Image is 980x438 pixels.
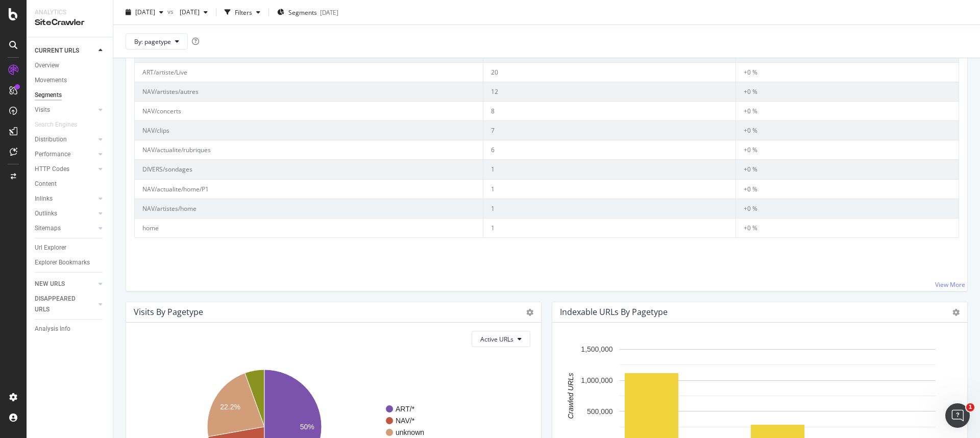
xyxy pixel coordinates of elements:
text: 22.2% [220,403,240,411]
button: Active URLs [472,331,530,347]
div: Analysis Info [35,324,70,334]
td: +0 % [736,82,959,101]
text: 1,500,000 [581,346,612,354]
div: SiteCrawler [35,17,105,29]
div: HTTP Codes [35,164,69,175]
h4: Indexable URLs by pagetype [560,305,668,319]
td: +0 % [736,62,959,82]
button: Segments[DATE] [273,4,342,20]
td: home [135,218,483,237]
a: Search Engines [35,119,87,130]
span: By: pagetype [134,37,171,45]
a: CURRENT URLS [35,45,95,56]
div: Movements [35,75,67,86]
a: HTTP Codes [35,164,95,175]
td: +0 % [736,120,959,140]
span: Active URLs [480,335,513,344]
div: [DATE] [320,8,338,16]
td: 1 [483,179,736,199]
a: Performance [35,149,95,160]
div: NEW URLS [35,279,65,289]
span: vs [167,7,176,15]
div: Outlinks [35,208,57,219]
div: Overview [35,60,59,71]
i: Options [952,309,960,316]
div: DISAPPEARED URLS [35,294,86,315]
td: 12 [483,82,736,101]
i: Options [526,309,533,316]
text: 500,000 [587,407,613,416]
div: Filters [235,8,252,16]
span: 1 [966,403,974,411]
td: NAV/actualite/home/P1 [135,179,483,199]
div: Sitemaps [35,223,61,234]
td: 1 [483,218,736,237]
td: +0 % [736,159,959,179]
td: ART/artiste/Live [135,62,483,82]
div: Analytics [35,8,105,17]
a: Url Explorer [35,242,106,253]
span: 2025 Jul. 13th [176,8,200,16]
td: 6 [483,140,736,159]
td: NAV/artistes/autres [135,82,483,101]
text: ART/* [396,405,415,413]
td: +0 % [736,218,959,237]
text: unknown [396,428,424,436]
a: Visits [35,105,95,115]
a: NEW URLS [35,279,95,289]
div: CURRENT URLS [35,45,79,56]
td: NAV/clips [135,120,483,140]
span: Segments [288,8,317,16]
td: 8 [483,101,736,120]
a: Sitemaps [35,223,95,234]
td: +0 % [736,199,959,218]
td: NAV/artistes/home [135,199,483,218]
div: Url Explorer [35,242,66,253]
a: Outlinks [35,208,95,219]
div: Inlinks [35,193,53,204]
a: Explorer Bookmarks [35,257,106,268]
button: Filters [220,4,264,20]
h4: Visits by pagetype [134,305,203,319]
div: Performance [35,149,70,160]
div: Search Engines [35,119,77,130]
a: Inlinks [35,193,95,204]
a: Content [35,179,106,189]
div: Distribution [35,134,67,145]
text: Crawled URLs [567,373,575,419]
div: Visits [35,105,50,115]
text: 50% [300,423,314,431]
a: Overview [35,60,106,71]
td: +0 % [736,179,959,199]
td: 20 [483,62,736,82]
button: [DATE] [121,4,167,20]
button: [DATE] [176,4,212,20]
a: DISAPPEARED URLS [35,294,95,315]
text: 1,000,000 [581,376,612,384]
div: Content [35,179,57,189]
td: 7 [483,120,736,140]
td: DIVERS/sondages [135,159,483,179]
a: Segments [35,90,106,101]
td: NAV/actualite/rubriques [135,140,483,159]
button: By: pagetype [126,33,188,50]
td: 1 [483,199,736,218]
a: Distribution [35,134,95,145]
span: 2025 Sep. 12th [135,8,155,16]
td: 1 [483,159,736,179]
a: Analysis Info [35,324,106,334]
a: View More [935,280,965,289]
text: NAV/* [396,417,415,425]
div: Explorer Bookmarks [35,257,90,268]
a: Movements [35,75,106,86]
td: NAV/concerts [135,101,483,120]
iframe: Intercom live chat [945,403,970,428]
td: +0 % [736,140,959,159]
td: +0 % [736,101,959,120]
div: Segments [35,90,62,101]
